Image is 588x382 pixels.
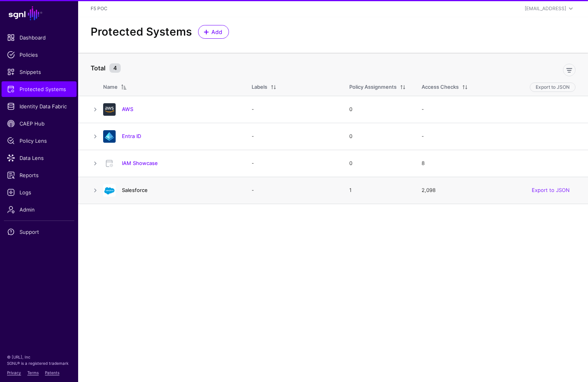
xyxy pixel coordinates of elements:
span: Identity Data Fabric [7,102,71,110]
a: F5 POC [91,5,107,11]
td: - [244,150,341,177]
td: - [244,96,341,123]
div: [EMAIL_ADDRESS] [525,5,566,12]
div: - [422,133,575,140]
span: Protected Systems [7,85,71,93]
a: Snippets [2,64,77,80]
div: Access Checks [422,83,459,91]
a: Logs [2,185,77,200]
a: Identity Data Fabric [2,99,77,114]
div: 2,098 [422,187,575,194]
span: Logs [7,188,71,196]
small: 4 [109,63,121,73]
div: 8 [422,160,575,167]
span: CAEP Hub [7,120,71,127]
h2: Protected Systems [91,25,192,39]
a: AWS [122,106,133,112]
a: Policies [2,47,77,63]
p: © [URL], Inc [7,354,71,360]
a: Privacy [7,370,21,375]
span: Snippets [7,68,71,76]
span: Dashboard [7,34,71,41]
img: svg+xml;base64,PHN2ZyB3aWR0aD0iNjQiIGhlaWdodD0iNjQiIHZpZXdCb3g9IjAgMCA2NCA2NCIgZmlsbD0ibm9uZSIgeG... [103,184,116,197]
span: Policy Lens [7,137,71,145]
a: CAEP Hub [2,116,77,131]
a: Policy Lens [2,133,77,149]
td: 0 [341,123,414,150]
a: SGNL [5,5,73,22]
div: Labels [252,83,267,91]
div: Policy Assignments [349,83,397,91]
td: - [244,123,341,150]
div: - [422,106,575,113]
a: Export to JSON [532,187,570,193]
div: Name [103,83,118,91]
span: Reports [7,171,71,179]
a: Reports [2,167,77,183]
td: - [244,177,341,204]
span: Data Lens [7,154,71,162]
button: Export to JSON [530,82,575,92]
span: Policies [7,51,71,59]
span: Support [7,228,71,236]
a: Patents [45,370,59,375]
a: Dashboard [2,30,77,45]
p: SGNL® is a registered trademark [7,360,71,366]
strong: Total [91,64,105,72]
span: Add [211,28,223,36]
a: IAM Showcase [122,160,158,166]
td: 0 [341,96,414,123]
a: Data Lens [2,150,77,166]
img: svg+xml;base64,PHN2ZyB3aWR0aD0iNjQiIGhlaWdodD0iNjQiIHZpZXdCb3g9IjAgMCA2NCA2NCIgZmlsbD0ibm9uZSIgeG... [103,103,116,116]
a: Add [198,25,229,39]
img: svg+xml;base64,PHN2ZyB3aWR0aD0iNjQiIGhlaWdodD0iNjQiIHZpZXdCb3g9IjAgMCA2NCA2NCIgZmlsbD0ibm9uZSIgeG... [103,130,116,143]
a: Admin [2,202,77,217]
span: Admin [7,206,71,213]
a: Protected Systems [2,81,77,97]
a: Entra ID [122,133,141,139]
a: Terms [27,370,39,375]
a: Salesforce [122,187,148,193]
td: 0 [341,150,414,177]
td: 1 [341,177,414,204]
